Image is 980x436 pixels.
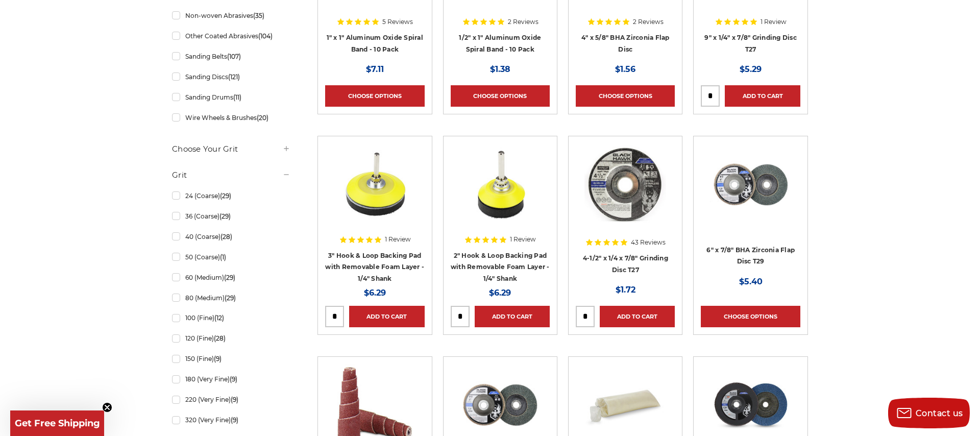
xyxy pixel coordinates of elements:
[172,143,290,155] h5: Choose Your Grit
[172,309,290,327] a: 100 (Fine)
[459,143,541,225] img: 2-inch yellow sanding pad with black foam layer and versatile 1/4-inch shank/spindle for precisio...
[576,85,675,107] a: Choose Options
[508,19,538,25] span: 2 Reviews
[739,277,763,286] span: $5.40
[631,239,666,246] span: 43 Reviews
[230,375,237,383] span: (9)
[172,47,290,65] a: Sanding Belts
[231,416,238,424] span: (9)
[172,88,290,106] a: Sanding Drums
[475,306,550,327] a: Add to Cart
[172,411,290,429] a: 320 (Very Fine)
[214,334,226,342] span: (28)
[600,306,675,327] a: Add to Cart
[172,228,290,246] a: 40 (Coarse)
[227,53,241,60] span: (107)
[225,294,236,302] span: (29)
[489,288,511,298] span: $6.29
[172,350,290,368] a: 150 (Fine)
[258,32,273,40] span: (104)
[10,410,104,436] div: Get Free ShippingClose teaser
[220,253,226,261] span: (1)
[172,289,290,307] a: 80 (Medium)
[220,192,231,200] span: (29)
[325,252,424,282] a: 3" Hook & Loop Backing Pad with Removable Foam Layer - 1/4" Shank
[172,109,290,127] a: Wire Wheels & Brushes
[172,207,290,225] a: 36 (Coarse)
[583,254,668,274] a: 4-1/2" x 1/4 x 7/8" Grinding Disc T27
[228,73,240,81] span: (121)
[576,143,675,243] a: BHA grinding wheels for 4.5 inch angle grinder
[172,169,290,181] h5: Grit
[219,212,231,220] span: (29)
[327,34,423,53] a: 1" x 1" Aluminum Oxide Spiral Band - 10 Pack
[382,19,413,25] span: 5 Reviews
[220,233,232,240] span: (28)
[233,93,241,101] span: (11)
[172,329,290,347] a: 120 (Fine)
[172,248,290,266] a: 50 (Coarse)
[172,27,290,45] a: Other Coated Abrasives
[888,398,970,428] button: Contact us
[172,7,290,25] a: Non-woven Abrasives
[366,64,384,74] span: $7.11
[325,85,424,107] a: Choose Options
[253,12,264,19] span: (35)
[704,34,797,53] a: 9" x 1/4" x 7/8" Grinding Disc T27
[916,408,963,418] span: Contact us
[364,288,386,298] span: $6.29
[172,391,290,408] a: 220 (Very Fine)
[214,355,222,362] span: (9)
[706,246,795,265] a: 6" x 7/8" BHA Zirconia Flap Disc T29
[725,85,800,107] a: Add to Cart
[325,143,424,243] a: Close-up of Empire Abrasives 3-inch hook and loop backing pad with a removable foam layer and 1/4...
[172,269,290,286] a: 60 (Medium)
[257,114,268,122] span: (20)
[214,314,224,322] span: (12)
[172,370,290,388] a: 180 (Very Fine)
[710,143,792,225] img: Black Hawk 6 inch T29 coarse flap discs, 36 grit for efficient material removal
[451,143,550,243] a: 2-inch yellow sanding pad with black foam layer and versatile 1/4-inch shank/spindle for precisio...
[349,306,424,327] a: Add to Cart
[231,396,238,403] span: (9)
[102,402,112,413] button: Close teaser
[451,85,550,107] a: Choose Options
[490,64,510,74] span: $1.38
[615,64,635,74] span: $1.56
[761,19,787,25] span: 1 Review
[581,34,670,53] a: 4" x 5/8" BHA Zirconia Flap Disc
[701,143,800,243] a: Black Hawk 6 inch T29 coarse flap discs, 36 grit for efficient material removal
[701,306,800,327] a: Choose Options
[633,19,664,25] span: 2 Reviews
[459,34,541,53] a: 1/2" x 1" Aluminum Oxide Spiral Band - 10 Pack
[740,64,762,74] span: $5.29
[15,418,100,429] span: Get Free Shipping
[224,274,235,281] span: (29)
[172,187,290,205] a: 24 (Coarse)
[334,143,415,225] img: Close-up of Empire Abrasives 3-inch hook and loop backing pad with a removable foam layer and 1/4...
[451,252,550,282] a: 2" Hook & Loop Backing Pad with Removable Foam Layer - 1/4" Shank
[616,285,635,295] span: $1.72
[584,143,666,225] img: BHA grinding wheels for 4.5 inch angle grinder
[172,68,290,86] a: Sanding Discs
